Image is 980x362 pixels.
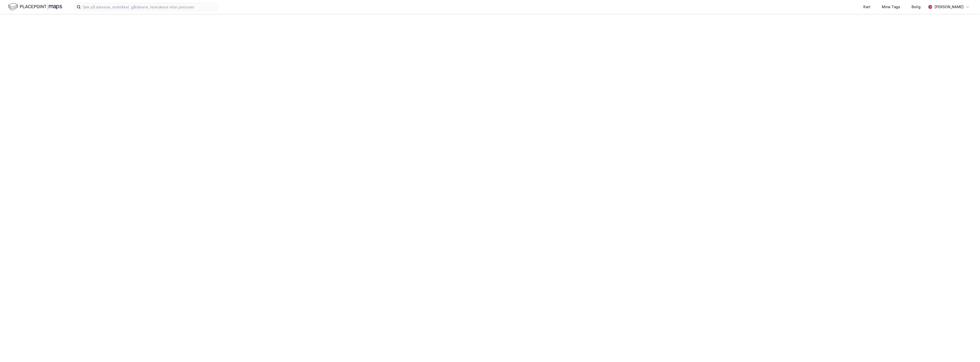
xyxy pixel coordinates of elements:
div: Kart [863,4,871,10]
div: Kontrollprogram for chat [954,337,980,362]
iframe: Chat Widget [954,337,980,362]
div: Bolig [912,4,921,10]
div: Mine Tags [882,4,900,10]
div: [PERSON_NAME] [934,4,964,10]
input: Søk på adresse, matrikkel, gårdeiere, leietakere eller personer [81,3,218,11]
img: logo.f888ab2527a4732fd821a326f86c7f29.svg [8,2,62,11]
